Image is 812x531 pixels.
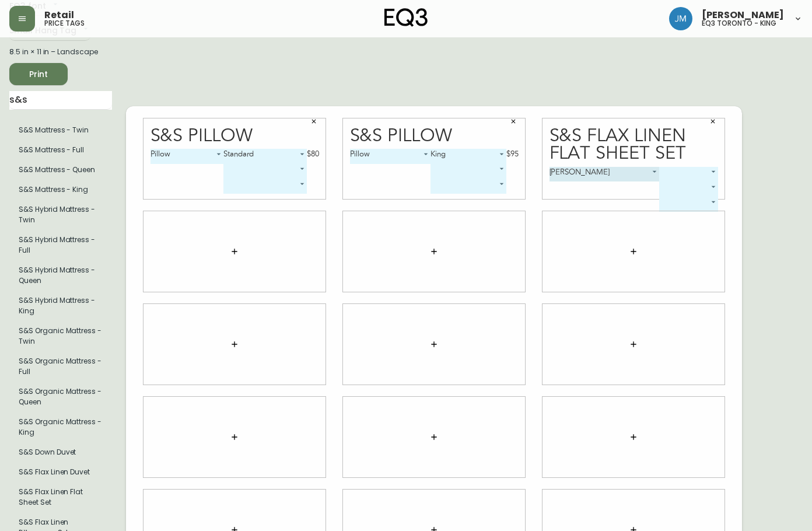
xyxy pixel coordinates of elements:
[350,149,430,164] div: Pillow
[549,127,718,163] div: S&S Flax Linen Flat Sheet Set
[9,160,112,180] li: Small Hang Tag
[9,91,112,110] input: Search
[9,120,112,140] li: Small Hang Tag
[384,8,428,27] img: logo
[702,20,776,27] h5: eq3 toronto - king
[44,11,74,20] span: Retail
[9,321,112,351] li: Small Hang Tag
[9,412,112,442] li: Small Hang Tag
[307,149,319,159] div: $80
[9,442,112,462] li: Small Hang Tag
[350,127,519,145] div: S&S Pillow
[9,230,112,260] li: S&S Hybrid Mattress - Full
[150,149,224,164] div: Pillow
[9,291,112,321] li: Small Hang Tag
[223,149,307,164] div: Standard
[9,200,112,230] li: Small Hang Tag
[19,67,58,82] span: Print
[9,63,68,85] button: Print
[9,382,112,412] li: Small Hang Tag
[9,351,112,382] li: Small Hang Tag
[9,260,112,291] li: S&S Hybrid Mattress - Queen
[9,462,112,482] li: Small Hang Tag
[150,127,319,145] div: S&S Pillow
[9,180,112,200] li: S&S Mattress - King
[44,20,85,27] h5: price tags
[9,47,112,57] div: 8.5 in × 11 in – Landscape
[9,140,112,160] li: S&S Mattress - Full
[669,7,692,30] img: b88646003a19a9f750de19192e969c24
[430,149,506,164] div: King
[506,149,519,159] div: $95
[549,167,659,182] div: [PERSON_NAME]
[9,482,112,512] li: Small Hang Tag
[702,11,784,20] span: [PERSON_NAME]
